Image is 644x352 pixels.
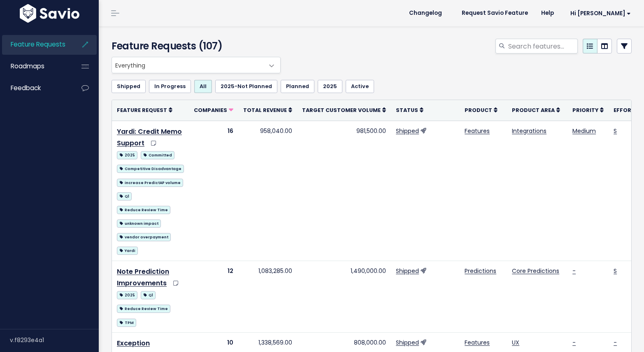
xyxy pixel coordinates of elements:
[117,291,137,299] span: 2025
[194,80,212,93] a: All
[297,121,391,261] td: 981,500.00
[112,80,146,93] a: Shipped
[614,127,617,135] a: S
[572,106,604,114] a: Priority
[396,267,419,275] a: Shipped
[117,107,167,114] span: Feature Request
[572,107,598,114] span: Priority
[117,163,184,173] a: Competitive Disadvantage
[572,338,576,347] a: -
[117,218,161,228] a: unknown impact
[396,106,423,114] a: Status
[117,231,171,242] a: vendor overpayment
[396,107,418,114] span: Status
[117,206,170,214] span: Reduce Review Time
[507,39,578,54] input: Search features...
[117,247,138,255] span: Yardi
[117,151,137,159] span: 2025
[281,80,314,93] a: Planned
[572,267,576,275] a: -
[117,245,138,255] a: Yardi
[117,303,170,313] a: Reduce Review Time
[346,80,374,93] a: Active
[117,106,172,114] a: Feature Request
[112,39,277,54] h4: Feature Requests (107)
[512,267,559,275] a: Core Predictions
[396,127,419,135] a: Shipped
[614,338,617,347] a: -
[535,7,560,19] a: Help
[243,106,292,114] a: Total Revenue
[409,10,442,16] span: Changelog
[117,191,132,201] a: Q1
[112,80,632,93] ul: Filter feature requests
[465,127,490,135] a: Features
[614,106,640,114] a: Effort
[302,107,381,114] span: Target Customer Volume
[18,4,81,23] img: logo-white.9d6f32f41409.svg
[117,233,171,241] span: vendor overpayment
[465,267,496,275] a: Predictions
[141,289,156,300] a: Q1
[243,107,287,114] span: Total Revenue
[512,106,560,114] a: Product Area
[512,338,519,347] a: UX
[2,35,68,54] a: Feature Requests
[2,57,68,76] a: Roadmaps
[149,80,191,93] a: In Progress
[117,317,136,327] a: TPM
[117,289,137,300] a: 2025
[141,151,174,159] span: Committed
[117,179,183,187] span: increase PredictAP volume
[2,79,68,98] a: Feedback
[117,219,161,228] span: unknown impact
[512,107,555,114] span: Product Area
[465,107,492,114] span: Product
[117,204,170,214] a: Reduce Review Time
[189,121,238,261] td: 16
[117,305,170,313] span: Reduce Review Time
[117,149,137,160] a: 2025
[614,267,617,275] a: S
[297,261,391,332] td: 1,490,000.00
[614,107,635,114] span: Effort
[10,329,99,351] div: v.f8293e4a1
[117,192,132,200] span: Q1
[318,80,342,93] a: 2025
[117,267,169,288] a: Note Prediction Improvements
[117,177,183,187] a: increase PredictAP volume
[112,57,264,73] span: Everything
[117,319,136,327] span: TPM
[141,291,156,299] span: Q1
[215,80,277,93] a: 2025-Not Planned
[117,127,182,148] a: Yardi: Credit Memo Support
[141,149,174,160] a: Committed
[572,127,596,135] a: Medium
[465,338,490,347] a: Features
[455,7,535,19] a: Request Savio Feature
[396,338,419,347] a: Shipped
[194,106,233,114] a: Companies
[512,127,546,135] a: Integrations
[465,106,498,114] a: Product
[11,84,41,92] span: Feedback
[189,261,238,332] td: 12
[117,165,184,173] span: Competitive Disadvantage
[238,121,297,261] td: 958,040.00
[194,107,227,114] span: Companies
[11,62,44,70] span: Roadmaps
[238,261,297,332] td: 1,083,285.00
[11,40,65,49] span: Feature Requests
[112,57,281,73] span: Everything
[560,7,637,20] a: Hi [PERSON_NAME]
[302,106,386,114] a: Target Customer Volume
[570,10,631,16] span: Hi [PERSON_NAME]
